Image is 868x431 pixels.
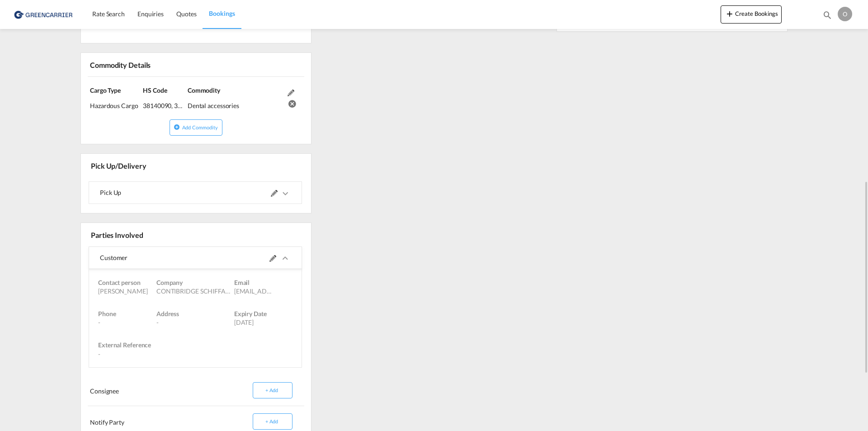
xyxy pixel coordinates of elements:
[721,5,782,24] button: icon-plus 400-fgCreate Bookings
[156,279,183,286] span: Company
[188,86,220,94] span: Commodity
[234,287,273,296] div: staender@contibridge.de
[98,279,141,286] span: Contact person
[14,4,75,24] img: 1378a7308afe11ef83610d9e779c6b34.png
[137,10,164,18] span: Enquiries
[100,189,121,196] span: Pick Up
[188,95,283,110] div: Dental accessories
[234,318,273,327] div: 25/09/2025
[174,124,180,130] md-icon: icon-plus-circle
[9,9,207,19] body: WYSIWYG-Editor, editor2
[89,227,194,242] div: Parties Involved
[98,341,151,349] span: External Reference
[88,414,194,429] div: Notify Party
[88,57,194,72] div: Commodity Details
[822,10,832,24] div: icon-magnify
[280,188,291,199] md-icon: icons/ic_keyboard_arrow_right_black_24px.svg
[234,279,250,286] span: Email
[288,90,294,96] md-icon: Edit
[822,10,832,20] md-icon: icon-magnify
[90,95,143,110] div: Hazardous Cargo
[280,253,291,264] md-icon: icons/ic_keyboard_arrow_right_black_24px.svg
[838,7,852,21] div: O
[288,98,294,105] md-icon: icon-cancel
[143,86,167,94] span: HS Code
[182,124,218,130] span: Add Commodity
[209,9,235,17] span: Bookings
[143,95,185,110] div: 38140090, 32129000, 35061000, 36061000, 90184990, 21069092
[234,310,267,317] span: Expiry Date
[98,310,116,317] span: Phone
[98,287,156,296] div: Oliver Staender
[98,350,176,359] div: -
[100,247,195,269] div: Customer
[98,318,156,327] div: -
[176,10,196,18] span: Quotes
[92,10,125,18] span: Rate Search
[156,287,234,296] div: CONTIBRIDGE SCHIFFAHRT UND SPEDITION GMBH
[89,157,194,173] div: Pick Up/Delivery
[253,413,292,430] button: + Add
[156,310,179,317] span: Address
[724,8,735,19] md-icon: icon-plus 400-fg
[170,119,222,136] button: icon-plus-circleAdd Commodity
[156,318,234,327] div: -
[88,383,194,398] div: Consignee
[90,86,121,94] span: Cargo Type
[253,382,292,398] button: + Add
